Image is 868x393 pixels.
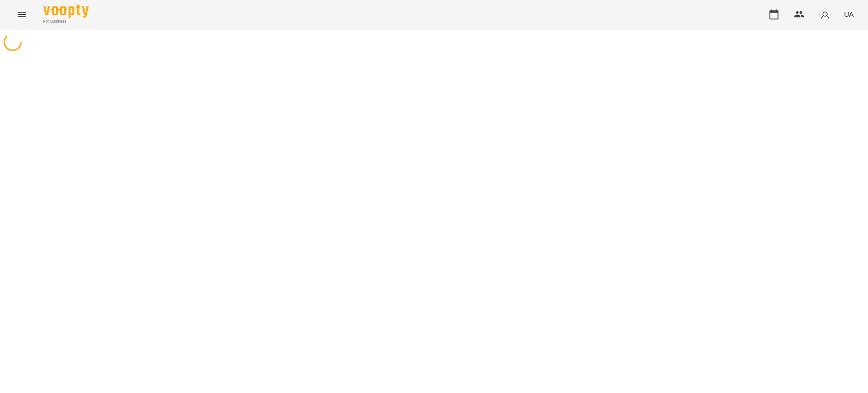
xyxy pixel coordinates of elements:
[11,4,33,25] button: Menu
[844,9,854,19] span: UA
[43,19,89,24] span: For Business
[819,8,831,21] img: avatar_s.png
[840,6,857,23] button: UA
[43,5,89,18] img: Voopty Logo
